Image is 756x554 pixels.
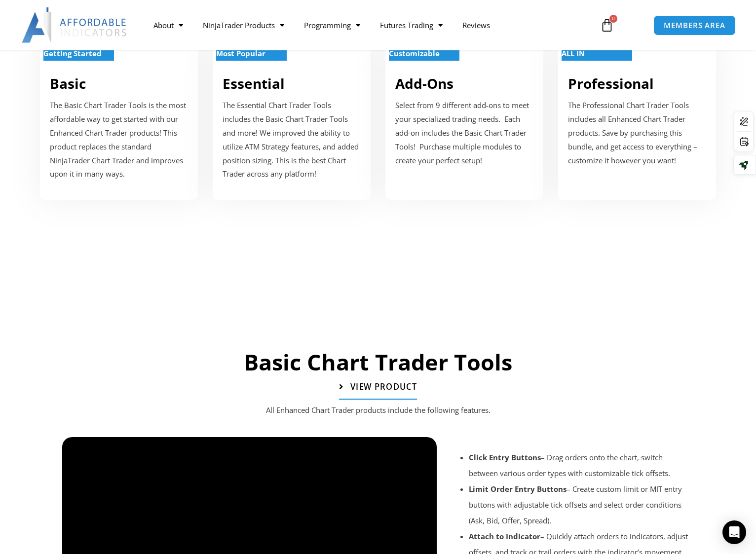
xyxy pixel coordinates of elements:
[22,7,128,43] img: LogoAI | Affordable Indicators – NinjaTrader
[223,99,361,181] p: The Essential Chart Trader Tools includes the Basic Chart Trader Tools and more! We improved the ...
[216,48,265,58] strong: Most Popular
[82,404,674,417] p: All Enhanced Chart Trader products include the following features.
[664,22,725,29] span: MEMBERS AREA
[223,74,285,93] a: Essential
[568,99,706,167] p: The Professional Chart Trader Tools includes all Enhanced Chart Trader products. Save by purchasi...
[57,348,699,377] h2: Basic Chart Trader Tools
[469,484,567,494] strong: Limit Order Entry Buttons
[294,14,370,37] a: Programming
[568,74,654,93] a: Professional
[585,11,629,39] a: 0
[609,15,617,23] span: 0
[370,14,453,37] a: Futures Trading
[350,383,417,391] span: View Product
[389,48,440,58] strong: Customizable
[722,520,746,544] div: Open Intercom Messenger
[339,375,417,400] a: View Product
[62,239,694,308] iframe: Customer reviews powered by Trustpilot
[469,481,693,528] li: – Create custom limit or MIT entry buttons with adjustable tick offsets and select order conditio...
[395,74,454,93] a: Add-Ons
[50,99,188,181] p: The Basic Chart Trader Tools is the most affordable way to get started with our Enhanced Chart Tr...
[653,15,736,36] a: MEMBERS AREA
[469,452,541,462] strong: Click Entry Buttons
[50,74,86,93] a: Basic
[453,14,500,37] a: Reviews
[144,14,590,37] nav: Menu
[469,449,693,481] li: – Drag orders onto the chart, switch between various order types with customizable tick offsets.
[193,14,294,37] a: NinjaTrader Products
[395,99,533,167] p: Select from 9 different add-ons to meet your specialized trading needs. Each add-on includes the ...
[43,48,102,58] strong: Getting Started
[469,531,540,541] strong: Attach to Indicator
[144,14,193,37] a: About
[562,48,585,58] strong: ALL IN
